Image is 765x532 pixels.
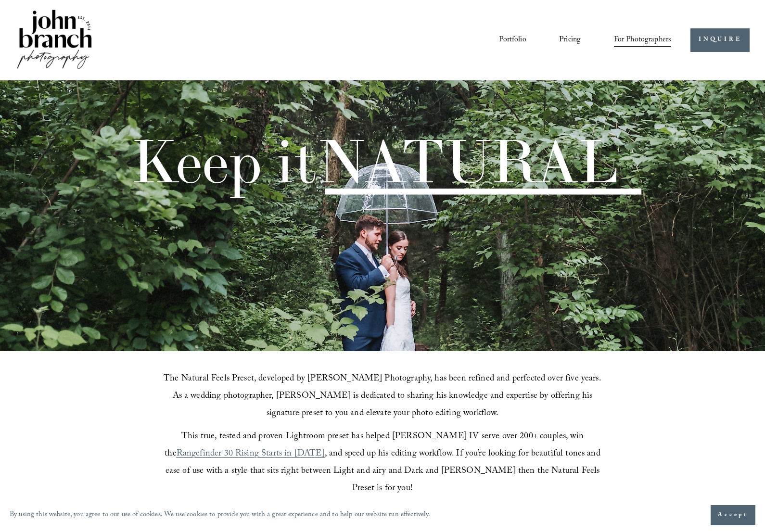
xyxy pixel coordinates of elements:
span: The Natural Feels Preset, developed by [PERSON_NAME] Photography, has been refined and perfected ... [164,372,604,421]
span: For Photographers [614,33,672,48]
span: NATURAL [317,123,618,199]
a: Pricing [559,32,581,48]
p: By using this website, you agree to our use of cookies. We use cookies to provide you with a grea... [10,508,431,522]
button: Accept [711,505,755,525]
a: folder dropdown [614,32,672,48]
a: Portfolio [499,32,526,48]
a: Rangefinder 30 Rising Starts in [DATE] [177,447,325,462]
span: , and speed up his editing workflow. If you’re looking for beautiful tones and ease of use with a... [166,447,603,496]
h1: Keep it [130,131,618,191]
span: This true, tested and proven Lightroom preset has helped [PERSON_NAME] IV serve over 200+ couples... [165,430,586,462]
span: Accept [718,510,748,520]
img: John Branch IV Photography [15,8,93,73]
a: INQUIRE [690,28,750,52]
